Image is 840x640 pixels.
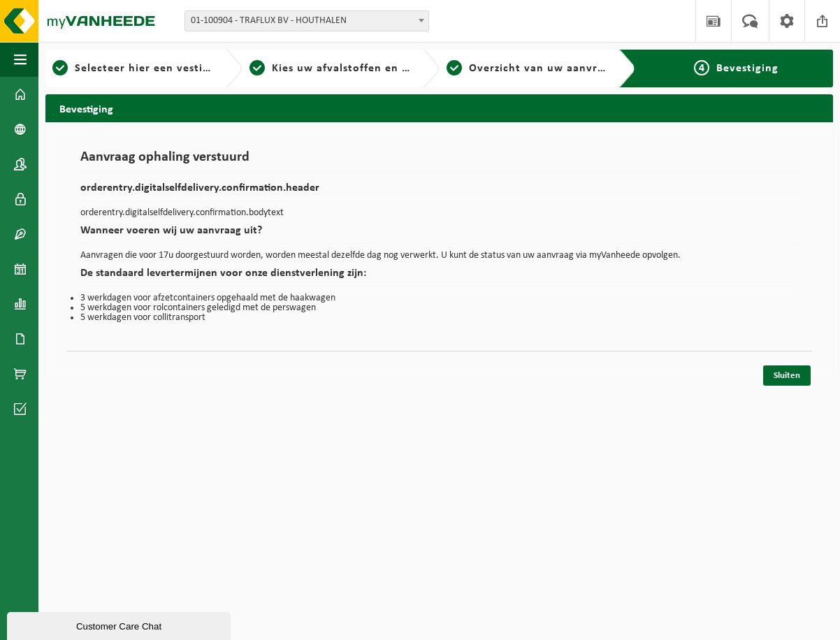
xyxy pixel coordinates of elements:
[80,313,798,323] li: 5 werkdagen voor collitransport
[469,63,616,74] span: Overzicht van uw aanvraag
[80,182,798,201] h2: orderentry.digitalselfdelivery.confirmation.header
[249,60,265,75] span: 2
[272,63,464,74] span: Kies uw afvalstoffen en recipiënten
[52,60,215,77] a: 1Selecteer hier een vestiging
[75,63,226,74] span: Selecteer hier een vestiging
[763,365,811,386] a: Sluiten
[249,60,412,77] a: 2Kies uw afvalstoffen en recipiënten
[184,10,429,31] span: 01-100904 - TRAFLUX BV - HOUTHALEN
[716,63,779,74] span: Bevestiging
[185,11,428,31] span: 01-100904 - TRAFLUX BV - HOUTHALEN
[80,225,798,244] h2: Wanneer voeren wij uw aanvraag uit?
[80,303,798,313] li: 5 werkdagen voor rolcontainers geledigd met de perswagen
[80,150,798,172] h1: Aanvraag ophaling verstuurd
[80,268,798,286] h2: De standaard levertermijnen voor onze dienstverlening zijn:
[694,60,709,75] span: 4
[80,208,798,218] p: orderentry.digitalselfdelivery.confirmation.bodytext
[45,94,833,122] h2: Bevestiging
[80,251,798,261] p: Aanvragen die voor 17u doorgestuurd worden, worden meestal dezelfde dag nog verwerkt. U kunt de s...
[447,60,609,77] a: 3Overzicht van uw aanvraag
[447,60,462,75] span: 3
[52,60,68,75] span: 1
[7,609,233,640] iframe: chat widget
[80,293,798,303] li: 3 werkdagen voor afzetcontainers opgehaald met de haakwagen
